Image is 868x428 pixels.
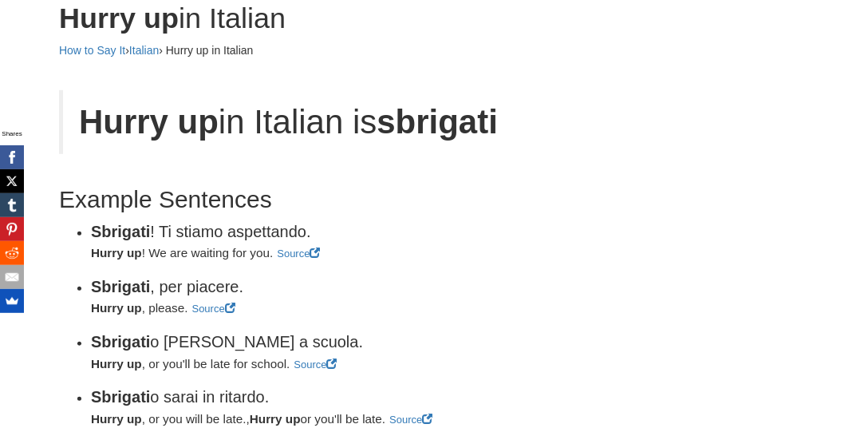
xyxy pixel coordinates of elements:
a: Source [389,414,432,426]
div: o sarai in ritardo. [91,386,551,409]
small: , please. [91,301,188,315]
img: Pinterest [4,221,20,237]
blockquote: in Italian is [59,90,551,154]
img: Tumblr [4,197,20,213]
a: Italian [129,44,159,57]
h2: Example Sentences [59,186,551,212]
div: o [PERSON_NAME] a scuola. [91,331,551,354]
strong: Hurry up [79,103,219,141]
small: , or you'll be late for school. [91,357,290,371]
img: SumoMe [4,293,20,309]
a: Source [294,359,337,371]
small: , or you will be late., or you'll be late. [91,412,385,426]
strong: Hurry up [59,2,179,34]
div: › › Hurry up in Italian [59,42,551,58]
strong: sbrigati [377,103,498,141]
strong: Hurry up [91,246,142,260]
a: How to Say It [59,44,125,57]
strong: Hurry up [250,412,301,426]
iframe: Advertisement [575,2,809,202]
strong: Hurry up [91,412,142,426]
img: Email [4,269,20,285]
strong: Sbrigati [91,223,150,240]
div: , per piacere. [91,275,551,299]
div: ! Ti stiamo aspettando. [91,220,551,244]
a: Source [192,303,235,315]
img: Reddit [4,245,20,261]
strong: Sbrigati [91,333,150,351]
small: ! We are waiting for you. [91,246,273,260]
h1: in Italian [59,2,551,34]
strong: Hurry up [91,357,142,371]
strong: Sbrigati [91,278,150,295]
a: Source [277,248,320,260]
strong: Hurry up [91,301,142,315]
strong: Sbrigati [91,388,150,406]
